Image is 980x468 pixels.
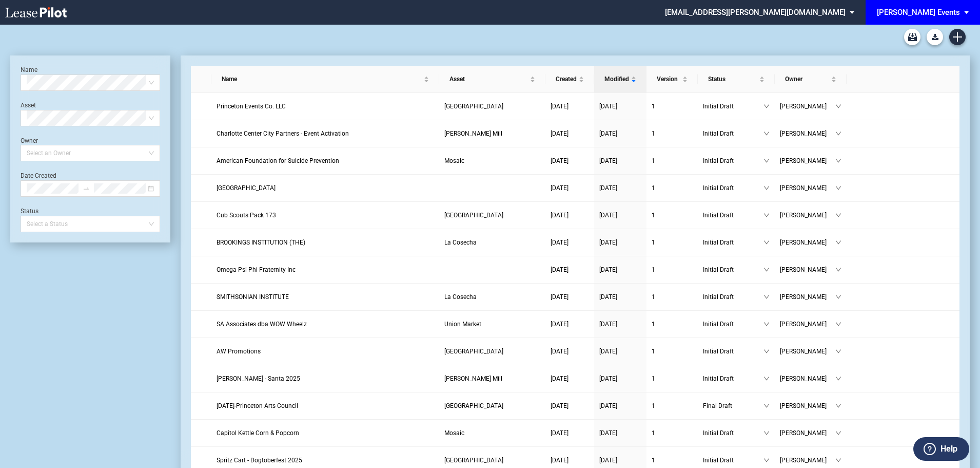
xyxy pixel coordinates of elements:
[217,429,299,437] span: Capitol Kettle Corn & Popcorn
[551,128,589,139] a: [DATE]
[545,66,594,93] th: Created
[652,101,693,111] a: 1
[652,319,693,329] a: 1
[217,130,349,137] span: Charlotte Center City Partners - Event Activation
[551,157,569,164] span: [DATE]
[877,8,960,17] div: [PERSON_NAME] Events
[652,239,655,246] span: 1
[217,321,307,328] span: SA Associates dba WOW Wheelz
[604,74,629,84] span: Modified
[913,437,969,461] button: Help
[551,212,569,219] span: [DATE]
[703,346,763,357] span: Initial Draft
[599,239,617,246] span: [DATE]
[599,157,617,164] span: [DATE]
[652,265,693,275] a: 1
[551,319,589,329] a: [DATE]
[652,401,693,411] a: 1
[444,157,464,164] span: Mosaic
[83,185,90,192] span: to
[599,156,641,166] a: [DATE]
[835,457,841,463] span: down
[444,156,540,166] a: Mosaic
[217,266,296,273] span: Omega Psi Phi Fraternity Inc
[785,74,829,84] span: Owner
[444,373,540,384] a: [PERSON_NAME] Mill
[763,130,770,137] span: down
[551,321,569,328] span: [DATE]
[703,101,763,111] span: Initial Draft
[217,428,434,438] a: Capitol Kettle Corn & Popcorn
[599,128,641,139] a: [DATE]
[444,130,502,137] span: Atherton Mill
[551,457,569,464] span: [DATE]
[551,237,589,248] a: [DATE]
[703,373,763,384] span: Initial Draft
[599,212,617,219] span: [DATE]
[835,103,841,109] span: down
[21,208,38,215] label: Status
[599,319,641,329] a: [DATE]
[449,74,528,84] span: Asset
[551,265,589,275] a: [DATE]
[780,373,835,384] span: [PERSON_NAME]
[444,457,503,464] span: Freshfields Village
[599,348,617,355] span: [DATE]
[444,428,540,438] a: Mosaic
[551,292,589,302] a: [DATE]
[835,403,841,409] span: down
[703,128,763,139] span: Initial Draft
[217,156,434,166] a: American Foundation for Suicide Prevention
[444,239,477,246] span: La Cosecha
[444,292,540,302] a: La Cosecha
[835,212,841,218] span: down
[444,346,540,357] a: [GEOGRAPHIC_DATA]
[217,457,302,464] span: Spritz Cart - Dogtoberfest 2025
[652,375,655,382] span: 1
[780,346,835,357] span: [PERSON_NAME]
[217,375,300,382] span: Edwin McCora - Santa 2025
[211,66,439,93] th: Name
[217,184,276,192] span: South Lakes High School
[599,101,641,111] a: [DATE]
[763,239,770,246] span: down
[652,212,655,219] span: 1
[763,430,770,436] span: down
[217,455,434,465] a: Spritz Cart - Dogtoberfest 2025
[652,373,693,384] a: 1
[835,294,841,300] span: down
[780,401,835,411] span: [PERSON_NAME]
[780,156,835,166] span: [PERSON_NAME]
[652,457,655,464] span: 1
[599,401,641,411] a: [DATE]
[444,375,502,382] span: Atherton Mill
[763,103,770,109] span: down
[551,293,569,301] span: [DATE]
[551,183,589,193] a: [DATE]
[217,293,289,301] span: SMITHSONIAN INSTITUTE
[217,183,434,193] a: [GEOGRAPHIC_DATA]
[927,29,943,45] a: Download Blank Form
[780,455,835,465] span: [PERSON_NAME]
[444,321,481,328] span: Union Market
[444,402,503,409] span: Princeton Shopping Center
[940,442,957,456] label: Help
[599,321,617,328] span: [DATE]
[599,428,641,438] a: [DATE]
[949,29,966,45] a: Create new document
[780,210,835,220] span: [PERSON_NAME]
[551,373,589,384] a: [DATE]
[657,74,680,84] span: Version
[599,375,617,382] span: [DATE]
[835,239,841,246] span: down
[217,237,434,248] a: BROOKINGS INSTITUTION (THE)
[763,457,770,463] span: down
[698,66,775,93] th: Status
[444,455,540,465] a: [GEOGRAPHIC_DATA]
[599,429,617,437] span: [DATE]
[551,348,569,355] span: [DATE]
[703,455,763,465] span: Initial Draft
[599,210,641,220] a: [DATE]
[703,401,763,411] span: Final Draft
[780,292,835,302] span: [PERSON_NAME]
